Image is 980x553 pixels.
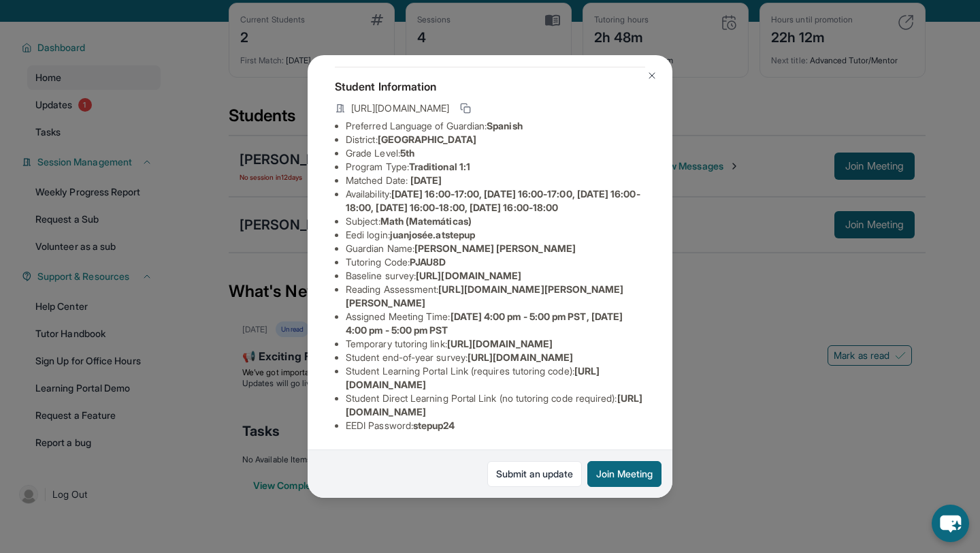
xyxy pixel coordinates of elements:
span: [PERSON_NAME] [PERSON_NAME] [414,242,576,254]
span: 5th [400,147,414,159]
li: Student Direct Learning Portal Link (no tutoring code required) : [346,392,645,419]
li: Subject : [346,215,645,228]
span: [GEOGRAPHIC_DATA] [378,133,476,145]
span: juanjosée.atstepup [390,229,475,240]
button: Copy link [457,100,474,116]
span: Spanish [487,120,523,131]
li: Temporary tutoring link : [346,337,645,351]
li: District: [346,133,645,146]
li: Grade Level: [346,146,645,160]
span: [DATE] 16:00-17:00, [DATE] 16:00-17:00, [DATE] 16:00-18:00, [DATE] 16:00-18:00, [DATE] 16:00-18:00 [346,188,640,213]
li: Availability: [346,187,645,215]
span: [URL][DOMAIN_NAME] [468,351,573,363]
button: chat-button [932,505,969,542]
li: Program Type: [346,160,645,174]
img: Close Icon [647,70,657,81]
li: Guardian Name : [346,242,645,255]
li: Reading Assessment : [346,283,645,310]
span: [URL][DOMAIN_NAME] [416,270,521,281]
li: Matched Date: [346,174,645,187]
a: Submit an update [487,461,582,487]
span: PJAU8D [410,256,446,268]
span: [URL][DOMAIN_NAME] [447,338,553,349]
span: stepup24 [413,420,455,431]
span: [DATE] [410,174,442,186]
li: Baseline survey : [346,269,645,283]
li: Student end-of-year survey : [346,351,645,364]
li: Eedi login : [346,228,645,242]
li: Preferred Language of Guardian: [346,119,645,133]
span: [URL][DOMAIN_NAME] [351,101,449,115]
span: [URL][DOMAIN_NAME][PERSON_NAME][PERSON_NAME] [346,283,624,309]
li: EEDI Password : [346,419,645,432]
li: Tutoring Code : [346,255,645,269]
li: Student Learning Portal Link (requires tutoring code) : [346,364,645,392]
li: Assigned Meeting Time : [346,310,645,337]
span: Traditional 1:1 [409,161,470,172]
span: Math (Matemáticas) [380,215,472,227]
button: Join Meeting [587,461,661,487]
h4: Student Information [335,78,645,95]
span: [DATE] 4:00 pm - 5:00 pm PST, [DATE] 4:00 pm - 5:00 pm PST [346,311,623,336]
